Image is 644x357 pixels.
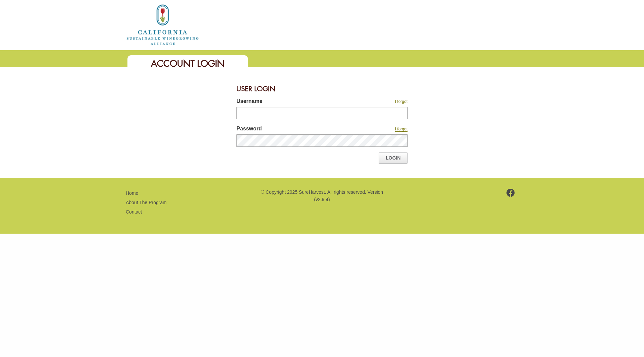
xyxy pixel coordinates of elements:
a: I forgot [395,99,408,104]
p: © Copyright 2025 SureHarvest. All rights reserved. Version (v2.9.4) [260,188,384,203]
a: I forgot [395,127,408,132]
a: Contact [126,209,142,215]
a: Login [379,152,408,164]
div: User Login [236,80,408,97]
img: footer-facebook.png [506,189,515,197]
span: Account Login [151,58,224,69]
img: logo_cswa2x.png [126,3,200,46]
a: Home [126,190,138,196]
a: About The Program [126,200,167,205]
label: Username [236,97,347,107]
label: Password [236,125,347,134]
a: Home [126,21,200,27]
